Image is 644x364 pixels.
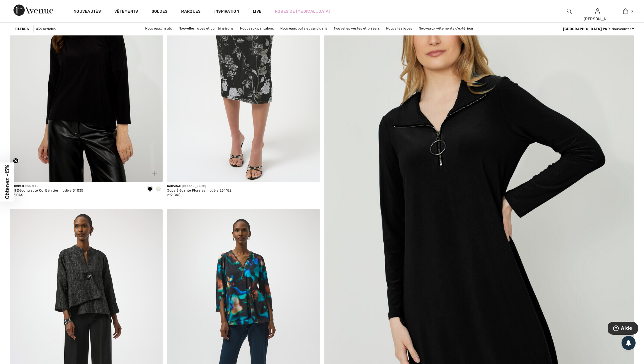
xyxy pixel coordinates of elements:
a: Marques [181,9,201,15]
div: COMPLI K [10,185,83,189]
span: 3 [631,9,633,14]
div: Pull Décontracté Col Bénitier modèle 34035 [10,189,83,193]
img: recherche [567,8,572,15]
div: Jupe Élégante Florales modèle 254182 [167,189,232,193]
iframe: Ouvre un widget dans lequel vous pouvez trouver plus d’informations [608,322,638,336]
a: Se connecter [595,8,600,14]
strong: Filtres [15,26,29,32]
strong: [GEOGRAPHIC_DATA] par [563,27,610,31]
a: Live [253,8,261,14]
button: Close teaser [13,158,19,164]
span: Nouveau [10,185,24,188]
a: Nouveaux pantalons [237,25,277,32]
span: 219 CA$ [167,193,180,197]
a: Nouvelles jupes [383,25,415,32]
img: 1ère Avenue [13,5,53,16]
a: Nouvelles vestes et blazers [331,25,383,32]
a: Nouveaux hauts [142,25,175,32]
img: plus_v2.svg [152,171,157,176]
span: Nouveau [167,185,181,188]
div: Black [146,185,154,194]
div: : Nouveautés [563,26,634,32]
span: Obtenez -15% [4,165,10,199]
div: [PERSON_NAME] [167,185,232,189]
span: 439 articles [36,26,56,32]
img: Mon panier [623,8,628,15]
a: Nouveaux pulls et cardigans [277,25,330,32]
div: Ivory [154,185,163,194]
img: Mes infos [595,8,600,15]
a: Vêtements [114,9,138,15]
a: 3 [612,8,639,15]
span: 125 CA$ [10,193,23,197]
a: Nouveaux vêtements d'extérieur [416,25,476,32]
div: [PERSON_NAME] [584,16,611,22]
a: Soldes [152,9,168,15]
a: Robes de [MEDICAL_DATA] [275,8,330,14]
span: Inspiration [214,9,239,15]
a: Nouvelles robes et combinaisons [176,25,236,32]
a: Nouveautés [74,9,101,15]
